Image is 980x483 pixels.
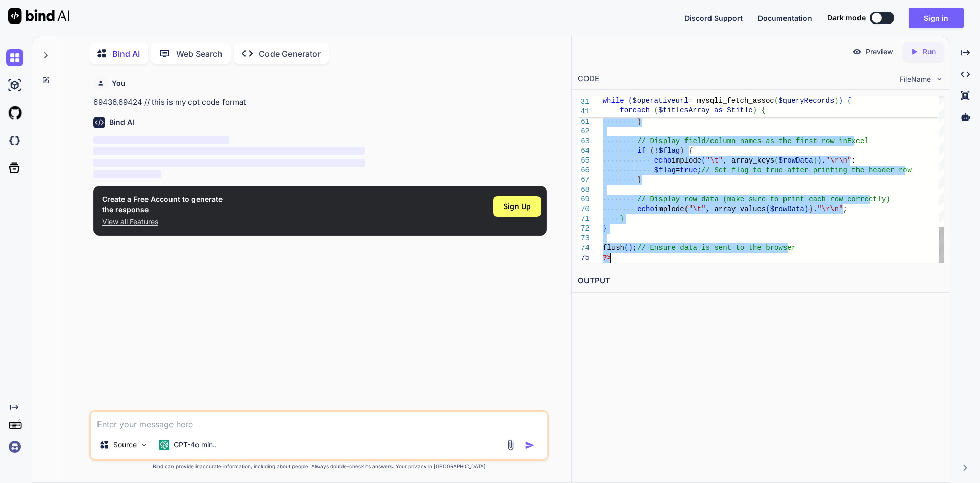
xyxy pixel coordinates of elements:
[6,438,23,455] img: signin
[705,205,766,213] span: , array_values
[578,136,590,146] div: 63
[851,195,890,203] span: orrectly)
[852,47,862,56] img: preview
[774,97,778,105] span: (
[578,234,590,243] div: 73
[637,147,646,155] span: if
[637,176,641,184] span: }
[689,147,693,155] span: {
[658,147,680,155] span: $flag
[140,441,149,449] img: Pick Models
[821,156,825,165] span: .
[834,97,838,105] span: )
[620,215,624,223] span: }
[762,106,766,114] span: {
[112,48,140,60] p: Bind AI
[813,156,817,165] span: )
[578,253,590,263] div: 75
[632,97,688,105] span: $operativeurl
[650,147,654,155] span: (
[6,132,23,149] img: darkCloudIdeIcon
[637,244,796,252] span: // Ensure data is sent to the browser
[525,440,535,450] img: icon
[689,205,706,213] span: "\t"
[8,8,69,24] img: Bind AI
[102,217,223,227] p: View all Features
[758,14,812,22] span: Documentation
[826,156,851,165] span: "\r\n"
[847,97,851,105] span: {
[705,156,723,165] span: "\t"
[159,440,169,450] img: GPT-4o mini
[817,156,821,165] span: )
[935,75,944,83] img: chevron down
[697,166,701,174] span: ;
[654,205,684,213] span: implode
[578,166,590,175] div: 66
[93,159,365,167] span: ‌
[923,47,936,57] p: Run
[778,156,813,165] span: $rowData
[578,146,590,156] div: 64
[839,97,843,105] span: )
[658,106,710,114] span: $titlesArray
[680,166,697,174] span: true
[753,106,757,114] span: )
[684,14,743,22] span: Discord Support
[758,13,812,24] button: Documentation
[93,97,547,108] p: 69436,69424 // this is my cpt code format
[766,205,770,213] span: (
[578,127,590,136] div: 62
[637,195,851,203] span: // Display row data (make sure to print each row c
[578,107,590,117] span: 41
[847,137,869,145] span: Excel
[624,244,628,252] span: (
[900,74,931,84] span: FileName
[93,170,161,178] span: ‌
[909,8,964,28] button: Sign in
[578,195,590,204] div: 69
[112,78,126,88] h6: You
[646,108,663,116] span: else
[6,77,23,94] img: ai-studio
[93,147,365,155] span: ‌
[671,156,701,165] span: implode
[637,205,654,213] span: echo
[93,136,229,144] span: ‌
[109,117,134,127] h6: Bind AI
[804,205,808,213] span: )
[714,106,723,114] span: as
[654,147,658,155] span: !
[578,156,590,166] div: 65
[578,73,599,85] div: CODE
[637,137,847,145] span: // Display field/column names as the first row in
[503,201,531,212] span: Sign Up
[174,440,217,450] p: GPT-4o min..
[89,463,549,470] p: Bind can provide inaccurate information, including about people. Always double-check its answers....
[603,224,607,233] span: }
[632,244,636,252] span: ;
[654,156,671,165] span: echo
[667,108,671,116] span: {
[866,47,893,57] p: Preview
[113,440,137,450] p: Source
[701,156,705,165] span: (
[637,118,641,126] span: }
[578,214,590,224] div: 71
[603,97,624,105] span: while
[778,97,834,105] span: $queryRecords
[620,106,650,114] span: foreach
[176,48,223,60] p: Web Search
[572,269,950,293] h2: OUTPUT
[701,166,912,174] span: // Set flag to true after printing the header row
[654,106,658,114] span: (
[675,166,679,174] span: =
[102,194,223,215] h1: Create a Free Account to generate the response
[578,185,590,195] div: 68
[259,48,321,60] p: Code Generator
[628,244,632,252] span: )
[770,205,804,213] span: $rowData
[813,205,817,213] span: .
[680,147,684,155] span: )
[654,166,675,174] span: $flag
